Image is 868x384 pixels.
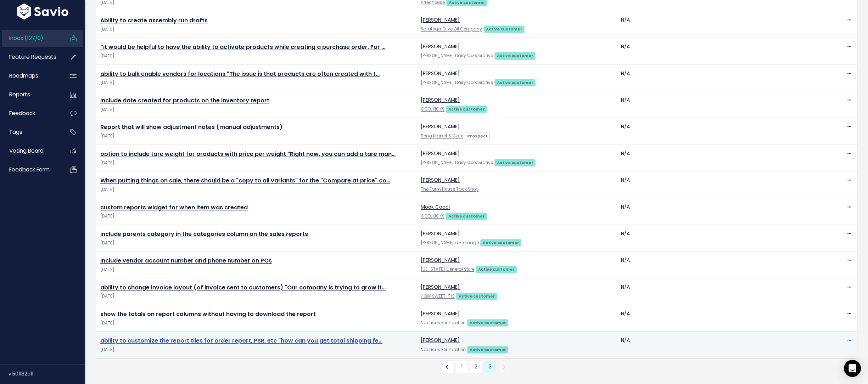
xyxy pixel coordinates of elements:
a: [PERSON_NAME] [421,176,460,183]
span: [DATE] [100,239,412,247]
a: Active customer [446,105,487,112]
td: N/A [617,118,817,145]
a: [PERSON_NAME] [421,16,460,23]
span: Voting Board [9,147,44,154]
strong: Prospect [467,133,488,139]
a: Saratoga Olive Oil Company [421,26,482,32]
span: [DATE] [100,106,412,113]
td: N/A [617,305,817,332]
a: Active customer [476,265,517,272]
span: Feature Requests [9,53,56,61]
span: [DATE] [100,320,412,327]
td: N/A [617,252,817,278]
a: [PERSON_NAME] [421,150,460,157]
strong: Active customer [459,293,495,299]
span: [DATE] [100,346,412,354]
a: include parents category in the categories column on the sales reports [100,230,308,238]
a: [PERSON_NAME] [421,70,460,77]
a: Active customer [467,346,508,353]
a: Active customer [494,79,536,86]
a: COOLKICKS [421,106,444,112]
a: [PERSON_NAME] [421,123,460,130]
span: Tags [9,128,22,136]
a: Active customer [494,159,536,166]
strong: Active customer [486,26,522,32]
a: Inbox (127/0) [2,30,59,46]
a: Nauticus Foundation [421,347,466,352]
a: show the totals on report columns without having to download the report [100,310,316,318]
strong: Active customer [497,80,533,85]
span: [DATE] [100,293,412,300]
strong: Active customer [448,106,485,112]
a: Feedback form [2,162,59,178]
a: ability to customize the report tiles for order report, PSR, etc "how can you get total shipping fe… [100,337,382,345]
span: [DATE] [100,79,412,86]
a: Include date created for products on the inventory report [100,96,269,105]
td: N/A [617,145,817,171]
a: Active customer [483,25,525,32]
a: [PERSON_NAME] Dairy Cooperative [421,53,493,58]
a: 2 [470,361,482,373]
a: [PERSON_NAME] Dairy Cooperative [421,160,493,165]
span: [DATE] [100,159,412,167]
a: The Farm House Tack Shop [421,186,478,192]
strong: Active customer [483,240,519,245]
a: Prospect [465,132,490,139]
td: N/A [617,198,817,225]
span: 3 [485,361,496,373]
a: Bona Market & Cafe [421,133,463,139]
a: [PERSON_NAME] [421,43,460,50]
span: [DATE] [100,132,412,140]
strong: Active customer [478,266,515,272]
div: Open Intercom Messenger [844,360,861,377]
td: N/A [617,38,817,64]
a: ability to bulk enable vendors for locations "The issue is that products are often created with t… [100,70,380,78]
a: option to include tare weight for products with price per weight "Right now, you can add a tare man… [100,150,396,158]
a: Tags [2,124,59,140]
span: [DATE] [100,186,412,193]
a: Report that will show adjustment notes (manual adjustments) [100,123,282,131]
a: [US_STATE] General Store [421,266,474,272]
a: Active customer [446,212,487,219]
a: custom reports widget for when item was created [100,203,248,211]
a: Feature Requests [2,49,59,65]
td: N/A [617,64,817,91]
td: N/A [617,11,817,38]
td: N/A [617,332,817,358]
a: Roadmaps [2,68,59,84]
a: [PERSON_NAME] a Fromage [421,240,479,245]
strong: Active customer [497,53,533,58]
a: Ability to create assembly run drafts [100,16,208,24]
div: v.501182c1f [9,365,85,383]
td: N/A [617,171,817,198]
a: Voting Board [2,143,59,159]
a: HOW SWEET IT IS [421,293,455,299]
td: N/A [617,91,817,118]
a: Active customer [494,52,536,59]
a: [PERSON_NAME] [421,283,460,290]
a: [PERSON_NAME] [421,337,460,344]
span: [DATE] [100,266,412,273]
a: [PERSON_NAME] Dairy Cooperative [421,80,493,85]
span: Inbox (127/0) [9,34,43,42]
strong: Active customer [497,160,533,165]
strong: Active customer [470,320,506,326]
a: Mook Coool [421,203,450,210]
td: N/A [617,278,817,305]
a: [PERSON_NAME] [421,230,460,237]
span: [DATE] [100,213,412,220]
a: COOLKICKS [421,213,444,219]
a: Feedback [2,105,59,122]
a: Active customer [456,292,497,299]
span: [DATE] [100,26,412,33]
a: Active customer [480,239,521,246]
a: [PERSON_NAME] [421,96,460,103]
span: Feedback [9,109,35,117]
a: ability to change invoice layout (of invoice sent to customers) "Our company is trying to grow it… [100,283,386,292]
strong: Active customer [448,213,485,219]
a: Reports [2,86,59,103]
strong: Active customer [470,347,506,352]
a: [PERSON_NAME] [421,310,460,317]
a: Active customer [467,319,508,326]
span: Reports [9,91,30,98]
